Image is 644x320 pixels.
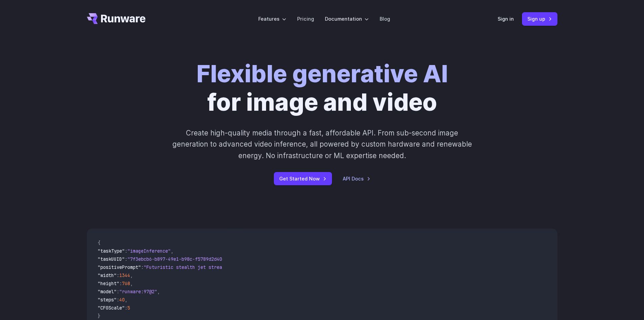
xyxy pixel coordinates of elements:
span: 1344 [119,272,130,278]
span: } [98,313,100,319]
span: : [117,289,119,295]
label: Features [258,15,286,23]
span: { [98,240,100,246]
a: API Docs [343,175,371,183]
h1: for image and video [196,60,448,116]
a: Sign up [522,12,557,25]
span: "imageInference" [127,248,171,254]
span: , [171,248,173,254]
strong: Flexible generative AI [196,59,448,88]
span: : [117,272,119,278]
span: "Futuristic stealth jet streaking through a neon-lit cityscape with glowing purple exhaust" [144,264,390,270]
a: Blog [380,15,390,23]
a: Go to / [87,13,146,24]
span: "model" [98,289,117,295]
span: : [125,305,127,311]
span: "height" [98,280,119,286]
span: "runware:97@2" [119,289,157,295]
span: "taskType" [98,248,125,254]
a: Pricing [297,15,314,23]
span: "steps" [98,297,117,303]
span: 768 [122,280,130,286]
span: 5 [127,305,130,311]
span: "CFGScale" [98,305,125,311]
span: : [125,256,127,262]
span: "width" [98,272,117,278]
span: 40 [119,297,125,303]
span: : [117,297,119,303]
a: Get Started Now [274,172,332,185]
span: , [125,297,127,303]
p: Create high-quality media through a fast, affordable API. From sub-second image generation to adv... [171,127,473,161]
span: , [130,272,133,278]
label: Documentation [325,15,369,23]
span: , [157,289,160,295]
span: "positivePrompt" [98,264,141,270]
span: "7f3ebcb6-b897-49e1-b98c-f5789d2d40d7" [127,256,230,262]
span: , [130,280,133,286]
span: : [125,248,127,254]
a: Sign in [498,15,514,23]
span: : [141,264,144,270]
span: "taskUUID" [98,256,125,262]
span: : [119,280,122,286]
